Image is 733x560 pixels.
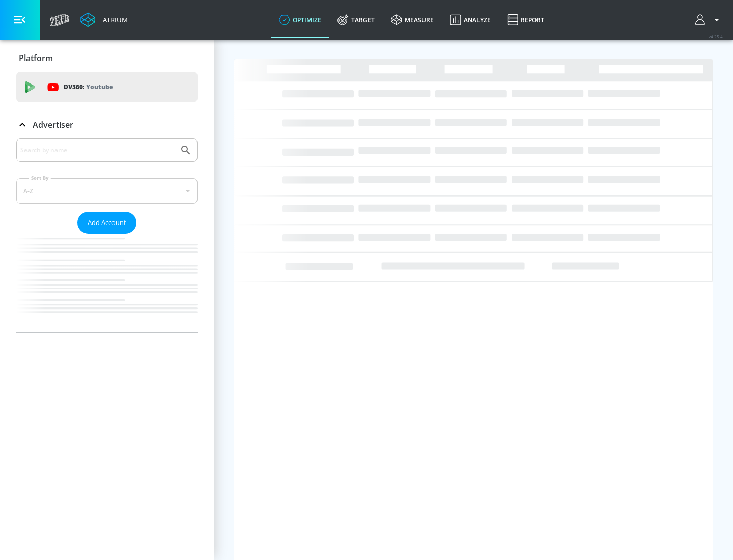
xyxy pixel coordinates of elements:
label: Sort By [29,175,51,181]
a: Target [329,2,383,38]
div: A-Z [16,178,198,204]
span: Add Account [88,217,126,229]
div: Atrium [99,15,128,24]
div: Advertiser [16,138,198,332]
p: Platform [19,52,53,64]
a: measure [383,2,442,38]
span: v 4.25.4 [709,34,723,39]
nav: list of Advertiser [16,234,198,332]
button: Add Account [77,212,136,234]
a: optimize [271,2,329,38]
div: Advertiser [16,110,198,139]
div: Platform [16,44,198,72]
p: Youtube [86,81,113,92]
p: DV360: [64,81,113,93]
a: Analyze [442,2,499,38]
p: Advertiser [33,119,73,130]
a: Report [499,2,552,38]
a: Atrium [80,12,128,27]
input: Search by name [20,144,175,157]
div: DV360: Youtube [16,72,198,102]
